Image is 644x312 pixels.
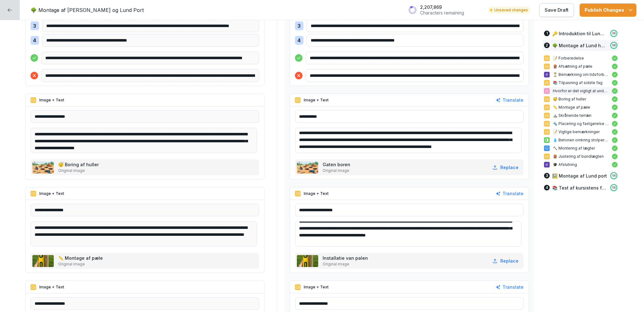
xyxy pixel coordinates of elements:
div: 1 [544,31,550,36]
p: 📝 Forberedelse [553,55,609,61]
p: Replace [500,164,519,171]
img: jq6iyai2zld63yx0t85y8a9f.png [32,162,54,173]
p: Image + Text [304,97,329,103]
p: 🔩 Placering og fastgørelse af stolper [553,121,609,127]
p: 100 [612,31,616,35]
button: Translate [496,190,524,197]
p: 💧 Betonen omkring stolperne skal skråne væk fra stolpen for at undgå vandansamling. [553,137,609,143]
p: 📏 Montage af pæle [58,255,104,261]
p: ⛰️ Skrånende terræn [553,113,609,118]
p: 📚 Test af kursistens forståelse [552,184,607,191]
div: 3 [544,173,550,179]
p: 🌳 Montage af Lund hegn [552,42,607,49]
p: 100 [612,43,616,47]
p: Replace [500,258,519,264]
img: duivj42ml4ajuccvmxm1zo5g.png [32,255,54,267]
p: Original image [323,261,369,267]
p: 🔨 Montering af lægter [553,145,609,151]
p: 🔑 Introduktion til Lund hegn og Lund port [552,30,607,37]
button: Translate [496,284,524,291]
p: 🪵 Justering af bundlægten [553,154,609,159]
p: 100 [612,186,616,190]
div: 4 [31,36,39,45]
p: Original image [323,168,352,173]
div: 4 [295,36,303,45]
p: 😴 Boring af huller [553,96,609,102]
p: Image + Text [39,97,64,103]
p: 🪵 Afsætning af pæle [553,64,609,69]
button: Save Draft [539,3,574,17]
p: Image + Text [39,284,64,290]
p: Characters remaining [420,10,464,16]
p: Image + Text [39,191,64,196]
p: 100 [612,174,616,178]
img: duivj42ml4ajuccvmxm1zo5g.png [297,255,318,267]
img: jq6iyai2zld63yx0t85y8a9f.png [297,162,318,173]
div: 3 [295,21,303,30]
p: 📏 Montage af pæle [553,105,609,110]
p: Save Draft [545,7,569,14]
p: Hvorfor er det vigtigt at undersøge hvad der er i undergrunden for man bore hullet? [553,88,609,94]
p: Image + Text [304,284,329,290]
p: Original image [58,261,104,267]
div: 4 [544,185,550,190]
div: 3 [31,21,39,30]
p: Installatie van palen [323,255,369,261]
p: 😴 Boring af huller [58,161,100,168]
button: 2,207,869Characters remaining [405,2,482,18]
p: Unsaved changes [494,7,528,13]
button: Publish Changes [580,3,636,17]
div: 2 [544,43,550,48]
p: 🌳 Montage af [PERSON_NAME] og Lund Port [31,6,144,14]
button: Translate [496,97,524,104]
p: Original image [58,168,100,173]
div: Publish Changes [585,7,631,14]
p: ⏳ Bemærkning om tidsforbrug [553,72,609,77]
p: 🖼️ Montage af Lund port [552,173,607,179]
p: 2,207,869 [420,4,464,10]
p: Gaten boren [323,161,352,168]
p: 📚 Tilpasning af sidste fag [553,80,609,86]
p: 📝 Vigtige bemærkninger [553,129,609,135]
p: Image + Text [304,191,329,196]
p: 🎓 Afslutning [553,162,609,167]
